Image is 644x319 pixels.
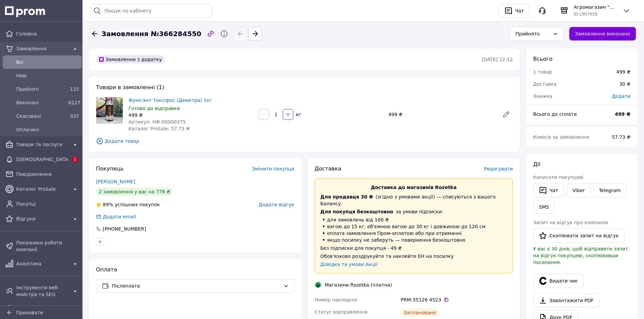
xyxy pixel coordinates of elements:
a: Довідка та умови Акції [320,262,378,267]
div: Магазини Rozetka (платна) [323,282,394,288]
span: ID: 1907658 [574,12,597,17]
span: 1 товар [533,69,552,75]
span: Скасовані [16,113,66,119]
div: Заплановано [401,309,439,317]
a: Telegram [593,183,626,197]
span: Каталог ProSale: 57.73 ₴ [128,126,190,131]
span: Знижка [533,94,552,99]
time: [DATE] 12:12 [482,57,513,62]
div: 30 ₴ [615,77,635,91]
span: Товари та послуги [16,141,68,148]
img: Фумігант Токсіфос (Деметра) 1кг [96,97,123,124]
span: Оплачені [16,126,79,133]
span: Управління сайтом [16,305,68,312]
span: Готово до відправки [128,106,180,111]
span: У вас є 30 днів, щоб відправити запит на відгук покупцеві, скопіювавши посилання. [533,246,628,265]
li: вагою до 15 кг, об'ємною вагою до 30 кг і довжиною до 120 см [320,223,507,230]
span: Запит на відгук про компанію [533,220,608,225]
div: PRM-35126 4523 [401,296,513,303]
button: SMS [533,200,555,214]
div: Без підписки для покупця - 49 ₴ [320,245,507,251]
span: Покупець [96,165,124,172]
span: [DEMOGRAPHIC_DATA] [16,156,68,163]
div: 2 замовлення у вас на 778 ₴ [96,188,173,196]
span: Замовлення №366284550 [101,29,201,39]
div: Додати email [95,213,137,220]
span: Товари в замовленні (1) [96,84,164,90]
span: Інструменти веб-майстра та SEO [16,284,68,298]
span: 89% [103,202,113,207]
a: Фумігант Токсіфос (Деметра) 1кг [128,98,212,103]
span: Додати товар [96,137,513,145]
span: Всi [16,59,79,65]
div: [PHONE_NUMBER] [102,225,147,232]
span: Для продавця 30 ₴ [320,194,373,200]
span: Додати відгук [259,202,294,207]
div: за умови підписки: [320,208,507,215]
li: оплата замовлення Пром-оплатою або при отриманні [320,230,507,237]
button: Замовлення виконано [569,27,636,41]
div: кг [294,111,302,118]
div: Прийнято [516,30,550,37]
span: 57.73 ₴ [612,134,630,140]
div: успішних покупок [96,201,160,208]
span: Оплата [96,266,117,273]
span: Приховати [16,310,43,315]
span: Доставка до магазинів Rozetka [371,185,457,190]
span: Змінити покупця [252,166,294,171]
span: Всього [533,56,552,62]
span: Для покупця безкоштовно [320,209,393,214]
span: Редагувати [484,166,513,171]
span: Виконані [16,99,66,106]
span: Замовлення [16,45,68,52]
span: 115 [70,86,79,92]
span: Доставка [315,165,341,172]
div: 499 ₴ [386,110,497,119]
span: Доставка [533,81,556,87]
div: (згідно з умовами акції) — списуються з вашого Балансу. [320,193,507,207]
li: для замовлень від 100 ₴ [320,216,507,223]
a: [PERSON_NAME] [96,179,135,184]
a: Завантажити PDF [533,293,599,308]
b: 499 ₴ [615,111,630,117]
button: Видати чек [533,274,583,288]
span: Аналітика [16,260,68,267]
button: Скопіювати запит на відгук [533,229,624,243]
span: Комісія за замовлення [533,134,589,140]
a: Viber [567,183,590,197]
span: 937 [70,113,79,119]
span: Показники роботи компанії [16,239,79,253]
div: Обов'язково роздрукуйте та наклейте ЕН на посилку [320,253,507,260]
span: Додати [612,94,630,99]
span: Всього до сплати [533,111,577,117]
span: Дії [533,161,540,167]
span: Статус відправлення [315,309,367,315]
span: Повідомлення [16,171,79,178]
div: 499 ₴ [128,112,253,118]
span: Артикул: НФ-00000375 [128,119,186,125]
button: Чат [533,183,564,197]
div: Замовлення з додатку [96,55,165,63]
button: Чат [499,4,530,18]
span: 1 [72,156,78,162]
span: Нові [16,72,79,79]
div: Чат [514,6,525,16]
a: Редагувати [499,108,513,121]
span: Післяплата [112,282,281,290]
span: Відгуки [16,215,68,222]
span: Головна [16,30,79,37]
span: Номер накладної [315,297,358,302]
input: Пошук по кабінету [91,4,212,18]
span: 6127 [68,100,80,105]
span: Агромагазин "ФермерРОСТ" [574,4,617,10]
li: якщо посилку не заберуть — повернення безкоштовно [320,237,507,243]
span: Прийняті [16,86,66,92]
span: Написати покупцеві [533,175,583,180]
span: Каталог ProSale [16,186,68,192]
span: Покупці [16,201,79,207]
div: Додати email [102,213,137,220]
div: 499 ₴ [616,69,630,75]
